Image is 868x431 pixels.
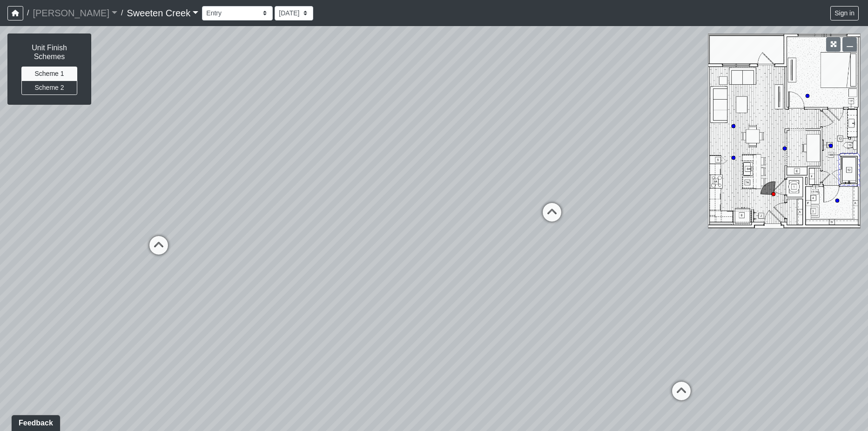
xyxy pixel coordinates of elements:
[33,4,117,22] a: [PERSON_NAME]
[830,6,859,20] button: Sign in
[21,81,77,95] button: Scheme 2
[117,4,127,22] span: /
[17,43,81,61] h6: Unit Finish Schemes
[21,67,77,81] button: Scheme 1
[127,4,198,22] a: Sweeten Creek
[7,412,62,431] iframe: Ybug feedback widget
[23,4,33,22] span: /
